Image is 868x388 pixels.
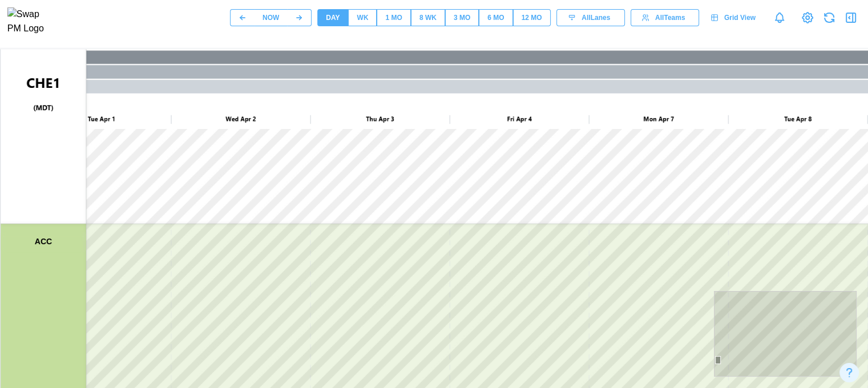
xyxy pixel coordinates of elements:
a: View Project [800,10,815,26]
span: All Lanes [582,10,610,26]
span: All Teams [655,10,685,26]
button: WK [348,9,377,26]
div: WK [357,13,368,23]
div: 8 WK [419,13,437,23]
div: 1 MO [385,13,402,23]
button: 8 WK [411,9,445,26]
button: DAY [317,9,348,26]
div: 12 MO [522,13,542,23]
div: 3 MO [454,13,470,23]
div: DAY [326,13,340,23]
button: AllTeams [631,9,699,26]
button: 1 MO [377,9,410,26]
span: Grid View [724,10,756,26]
button: AllLanes [556,9,625,26]
a: Notifications [770,8,789,27]
button: Open Drawer [843,10,859,26]
button: Refresh Grid [821,10,837,26]
img: Swap PM Logo [7,7,54,36]
button: NOW [255,9,287,26]
button: 3 MO [445,9,479,26]
a: Grid View [705,9,764,26]
button: 12 MO [513,9,551,26]
div: NOW [263,13,279,23]
div: 6 MO [487,13,504,23]
button: 6 MO [479,9,512,26]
